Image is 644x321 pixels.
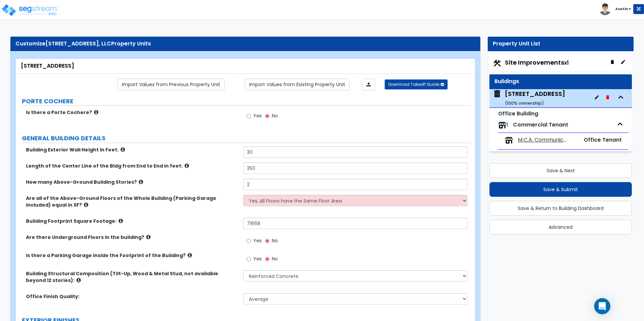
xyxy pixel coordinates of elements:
[489,182,632,197] button: Save & Submit
[505,58,569,67] span: Site Improvements
[493,59,502,68] img: Construction.png
[272,112,278,119] span: No
[118,79,225,90] a: Import the dynamic attribute values from previous properties.
[139,179,143,184] i: click for more info!
[265,255,269,263] input: No
[21,62,470,70] div: [STREET_ADDRESS]
[26,270,238,284] label: Building Structural Composition (Tilt-Up, Wood & Metal Stud, not available beyond 12 stories):
[45,40,111,47] span: [STREET_ADDRESS], LLC
[505,90,565,107] div: [STREET_ADDRESS]
[518,136,569,144] span: M.C.A. Communications, Inc
[513,121,568,129] span: Commercial Tenant
[272,255,278,262] span: No
[26,252,238,259] label: Is there a Parking Garage inside the Footprint of the Building?
[247,237,251,245] input: Yes
[26,293,238,300] label: Office Finish Quality:
[26,234,238,241] label: Are there Underground Floors in the building?
[505,136,513,144] img: tenants.png
[594,298,610,314] div: Open Intercom Messenger
[253,237,262,244] span: Yes
[245,79,350,90] a: Import the dynamic attribute values from existing properties.
[22,97,471,106] label: PORTE COCHERE
[84,202,88,207] i: click for more info!
[564,59,569,66] small: x1
[272,237,278,244] span: No
[26,179,238,185] label: How many Above-Ground Building Stories?
[185,163,189,168] i: click for more info!
[388,81,439,87] span: Download Takeoff Guide
[584,136,622,144] span: Office Tenant
[247,112,251,120] input: Yes
[253,112,262,119] span: Yes
[247,255,251,263] input: Yes
[493,90,565,107] span: 11100 Brittmoore Park Dr
[146,235,151,240] i: click for more info!
[188,253,192,258] i: click for more info!
[493,90,502,98] img: building.svg
[26,146,238,153] label: Building Exterior Wall Height in Feet:
[489,220,632,235] button: Advanced
[26,163,238,169] label: Length of the Center Line of the Bldg from End to End in feet:
[26,195,238,208] label: Are all of the Above-Ground Floors of the Whole Building (Parking Garage included) equal in SF?
[265,112,269,120] input: No
[498,121,506,129] img: tenants.png
[253,255,262,262] span: Yes
[489,163,632,178] button: Save & Next
[385,79,448,90] button: Download Takeoff Guide
[119,218,123,223] i: click for more info!
[15,40,475,48] div: Customize Property Units
[599,3,611,15] img: avatar.png
[615,6,628,11] b: Austin
[94,110,98,115] i: click for more info!
[489,201,632,216] button: Save & Return to Building Dashboard
[265,237,269,245] input: No
[22,134,471,143] label: GENERAL BUILDING DETAILS
[26,218,238,224] label: Building Footprint Square Footage:
[121,147,125,152] i: click for more info!
[498,110,538,117] small: Office Building
[76,278,81,283] i: click for more info!
[493,40,629,48] div: Property Unit List
[494,78,627,85] div: Buildings
[362,79,375,90] a: Import the dynamic attributes value through Excel sheet
[506,121,508,129] span: 1
[505,100,544,106] small: ( 100 % ownership)
[1,3,58,17] img: logo_pro_r.png
[26,109,238,116] label: Is there a Porte Cochere?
